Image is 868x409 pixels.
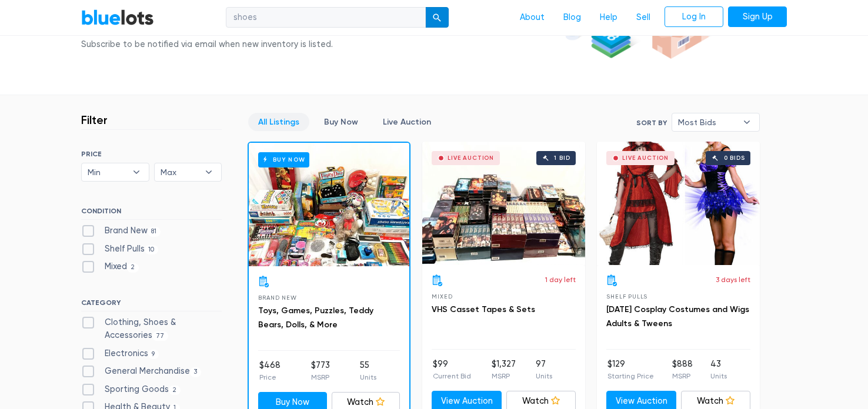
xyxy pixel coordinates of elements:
[81,243,158,256] label: Shelf Pulls
[81,38,336,51] div: Subscribe to be notified via email when new inventory is listed.
[259,372,281,383] p: Price
[258,306,373,330] a: Toys, Games, Puzzles, Teddy Bears, Dolls, & More
[81,207,222,220] h6: CONDITION
[710,358,727,381] li: 43
[249,143,409,266] a: Buy Now
[545,274,576,285] p: 1 day left
[665,6,723,28] a: Log In
[169,385,181,395] span: 2
[311,372,330,383] p: MSRP
[145,245,158,254] span: 10
[672,358,693,381] li: $888
[226,7,426,28] input: Search for inventory
[81,260,139,273] label: Mixed
[724,155,745,161] div: 0 bids
[81,383,181,396] label: Sporting Goods
[314,113,368,131] a: Buy Now
[607,371,654,381] p: Starting Price
[152,331,168,341] span: 77
[259,359,281,383] li: $468
[196,163,221,181] b: ▾
[148,350,159,359] span: 9
[433,358,471,381] li: $99
[433,371,471,381] p: Current Bid
[81,365,201,378] label: General Merchandise
[81,9,154,26] a: BlueLots
[597,142,760,265] a: Live Auction 0 bids
[81,316,222,341] label: Clothing, Shoes & Accessories
[311,359,330,383] li: $773
[536,358,552,381] li: 97
[432,293,452,300] span: Mixed
[710,371,727,381] p: Units
[728,6,787,28] a: Sign Up
[607,358,654,381] li: $129
[360,372,376,383] p: Units
[622,155,669,161] div: Live Auction
[432,304,535,314] a: VHS Casset Tapes & Sets
[81,224,161,237] label: Brand New
[190,367,201,377] span: 3
[422,142,585,265] a: Live Auction 1 bid
[248,113,309,131] a: All Listings
[81,347,159,360] label: Electronics
[81,299,222,311] h6: CATEGORY
[554,6,590,29] a: Blog
[373,113,441,131] a: Live Auction
[148,227,161,236] span: 81
[124,163,149,181] b: ▾
[258,294,296,301] span: Brand New
[127,263,139,273] span: 2
[81,113,108,127] h3: Filter
[492,358,516,381] li: $1,327
[590,6,627,29] a: Help
[716,274,750,285] p: 3 days left
[81,150,222,158] h6: PRICE
[448,155,494,161] div: Live Auction
[636,118,667,128] label: Sort By
[492,371,516,381] p: MSRP
[672,371,693,381] p: MSRP
[606,304,749,328] a: [DATE] Cosplay Costumes and Wigs Adults & Tweens
[678,113,737,131] span: Most Bids
[161,163,199,181] span: Max
[88,163,126,181] span: Min
[360,359,376,383] li: 55
[510,6,554,29] a: About
[606,293,647,300] span: Shelf Pulls
[554,155,570,161] div: 1 bid
[735,113,759,131] b: ▾
[627,6,660,29] a: Sell
[258,152,309,167] h6: Buy Now
[536,371,552,381] p: Units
